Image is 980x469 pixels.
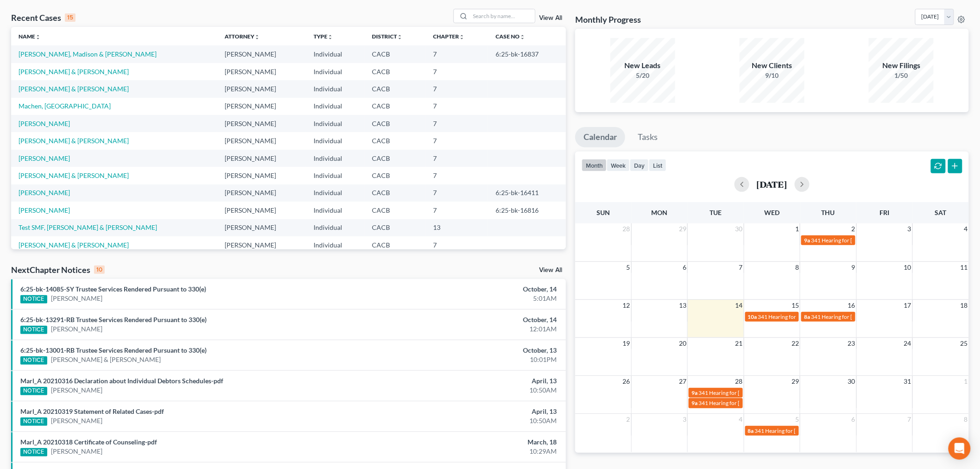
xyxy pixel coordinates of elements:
[20,418,47,426] div: NOTICE
[851,262,856,273] span: 9
[19,33,41,40] a: Nameunfold_more
[847,376,856,387] span: 30
[19,223,157,231] a: Test SMF, [PERSON_NAME] & [PERSON_NAME]
[306,236,364,254] td: Individual
[698,389,854,396] span: 341 Hearing for [PERSON_NAME], Madison & [PERSON_NAME]
[365,132,426,149] td: CACB
[384,315,557,324] div: October, 14
[372,33,403,40] a: Districtunfold_more
[365,236,426,254] td: CACB
[19,137,129,145] a: [PERSON_NAME] & [PERSON_NAME]
[327,34,333,40] i: unfold_more
[384,346,557,355] div: October, 13
[19,154,70,162] a: [PERSON_NAME]
[306,184,364,202] td: Individual
[19,189,70,196] a: [PERSON_NAME]
[426,45,488,63] td: 7
[217,80,306,97] td: [PERSON_NAME]
[748,313,757,320] span: 10a
[607,159,630,171] button: week
[629,127,666,147] a: Tasks
[365,45,426,63] td: CACB
[903,376,912,387] span: 31
[217,184,306,202] td: [PERSON_NAME]
[963,414,969,425] span: 8
[20,387,47,395] div: NOTICE
[365,98,426,115] td: CACB
[217,115,306,132] td: [PERSON_NAME]
[804,237,810,244] span: 9a
[426,219,488,236] td: 13
[426,236,488,254] td: 7
[426,63,488,80] td: 7
[757,179,787,189] h2: [DATE]
[20,316,207,323] a: 6:25-bk-13291-RB Trustee Services Rendered Pursuant to 330(e)
[698,399,781,406] span: 341 Hearing for [PERSON_NAME]
[851,414,856,425] span: 6
[306,98,364,115] td: Individual
[851,223,856,234] span: 2
[217,132,306,149] td: [PERSON_NAME]
[794,223,800,234] span: 1
[20,438,157,446] a: Marl_A 20210318 Certificate of Counseling-pdf
[384,285,557,294] div: October, 14
[19,102,111,110] a: Machen, [GEOGRAPHIC_DATA]
[811,237,894,244] span: 341 Hearing for [PERSON_NAME]
[710,209,722,216] span: Tue
[791,338,800,349] span: 22
[758,313,841,320] span: 341 Hearing for [PERSON_NAME]
[365,219,426,236] td: CACB
[384,447,557,456] div: 10:29AM
[459,34,465,40] i: unfold_more
[365,63,426,80] td: CACB
[384,324,557,334] div: 12:01AM
[735,338,744,349] span: 21
[652,209,668,216] span: Mon
[804,313,810,320] span: 8a
[20,356,47,365] div: NOTICE
[678,338,687,349] span: 20
[217,63,306,80] td: [PERSON_NAME]
[691,389,697,396] span: 9a
[539,267,562,273] a: View All
[575,127,625,147] a: Calendar
[488,202,566,219] td: 6:25-bk-16816
[622,223,631,234] span: 28
[217,98,306,115] td: [PERSON_NAME]
[20,285,206,293] a: 6:25-bk-14085-SY Trustee Services Rendered Pursuant to 330(e)
[51,386,102,395] a: [PERSON_NAME]
[903,262,912,273] span: 10
[682,414,687,425] span: 3
[65,13,75,22] div: 15
[597,209,610,216] span: Sun
[11,12,75,23] div: Recent Cases
[539,15,562,21] a: View All
[306,80,364,97] td: Individual
[20,448,47,456] div: NOTICE
[384,386,557,395] div: 10:50AM
[426,115,488,132] td: 7
[20,407,164,415] a: Marl_A 20210319 Statement of Related Cases-pdf
[306,132,364,149] td: Individual
[470,9,535,23] input: Search by name...
[20,295,47,304] div: NOTICE
[678,300,687,311] span: 13
[19,68,129,76] a: [PERSON_NAME] & [PERSON_NAME]
[740,71,804,80] div: 9/10
[626,414,631,425] span: 2
[794,414,800,425] span: 5
[94,266,105,274] div: 10
[20,377,223,385] a: Marl_A 20210316 Declaration about Individual Debtors Schedules-pdf
[426,202,488,219] td: 7
[19,241,129,249] a: [PERSON_NAME] & [PERSON_NAME]
[306,150,364,167] td: Individual
[384,407,557,416] div: April, 13
[217,219,306,236] td: [PERSON_NAME]
[365,150,426,167] td: CACB
[51,294,102,303] a: [PERSON_NAME]
[903,300,912,311] span: 17
[907,414,912,425] span: 7
[869,60,934,71] div: New Filings
[735,223,744,234] span: 30
[365,184,426,202] td: CACB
